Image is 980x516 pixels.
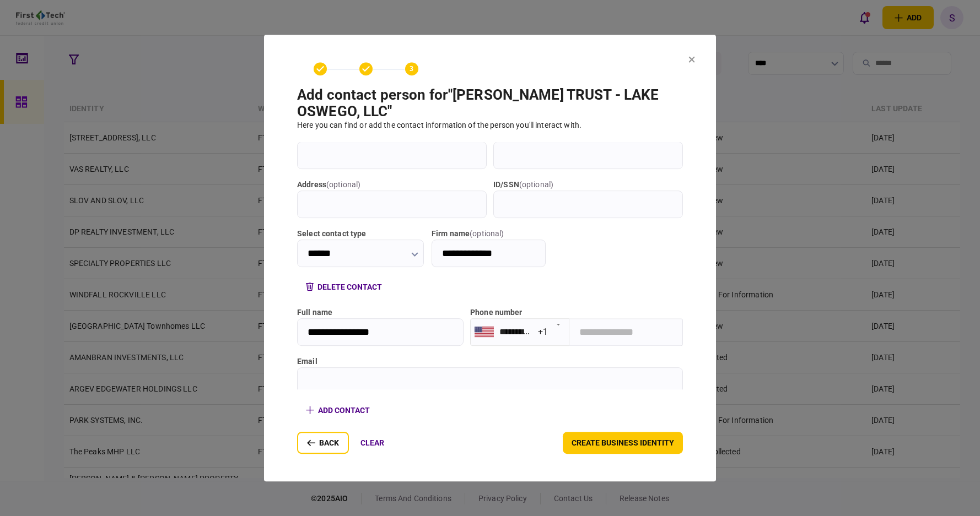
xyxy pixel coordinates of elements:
[493,191,683,218] input: ID/SSN
[519,180,553,189] span: ( optional )
[475,327,494,336] img: us
[297,191,487,218] input: address
[297,120,683,131] div: here you can find or add the contact information of the person you'll interact with .
[563,432,683,454] button: create business identity
[297,400,379,421] button: add contact
[538,325,548,338] div: +1
[297,228,424,240] label: Select contact type
[297,179,487,191] label: address
[297,367,683,395] input: email
[493,142,683,169] input: title
[297,277,391,297] button: delete contact
[297,318,464,346] input: full name
[432,240,546,267] input: firm name
[352,432,393,454] button: clear
[297,240,424,267] input: Select contact type
[493,179,683,191] label: ID/SSN
[432,228,546,240] label: firm name
[326,180,360,189] span: ( optional )
[470,229,504,238] span: ( optional )
[297,356,683,367] label: email
[297,432,349,454] button: back
[297,142,487,169] input: Preferred name
[297,307,464,318] label: full name
[551,316,566,332] button: Open
[297,86,683,120] h1: add contact person for " [PERSON_NAME] TRUST - LAKE OSWEGO, LLC "
[470,308,523,317] label: Phone number
[410,65,414,73] text: 3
